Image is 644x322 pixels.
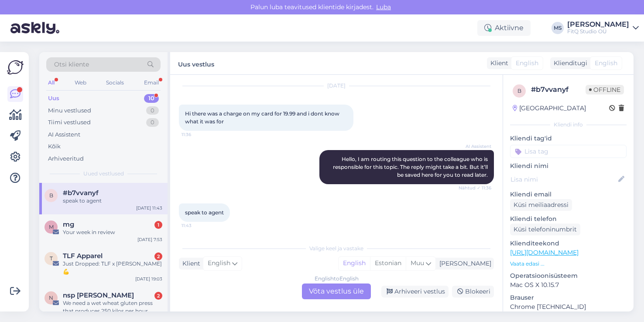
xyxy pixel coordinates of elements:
[510,293,627,302] p: Brauser
[459,185,491,191] span: Nähtud ✓ 11:36
[411,259,424,267] span: Muu
[531,84,586,95] div: # b7vvanyf
[154,292,162,300] div: 2
[302,283,371,299] div: Võta vestlus üle
[459,143,491,150] span: AI Assistent
[516,59,538,68] span: English
[510,161,627,171] p: Kliendi nimi
[48,142,61,151] div: Kõik
[63,189,99,197] span: #b7vvanyf
[146,118,159,127] div: 0
[510,271,627,280] p: Operatsioonisüsteem
[63,252,103,260] span: TLF Apparel
[179,82,494,90] div: [DATE]
[48,154,84,163] div: Arhiveeritud
[137,236,162,243] div: [DATE] 7:53
[510,302,627,311] p: Chrome [TECHNICAL_ID]
[49,224,54,230] span: m
[144,94,159,103] div: 10
[73,77,88,88] div: Web
[63,260,162,276] div: Just Dropped: TLF x [PERSON_NAME] 💪
[63,291,134,299] span: nsp khosro
[50,255,53,262] span: T
[567,28,629,35] div: FitQ Studio OÜ
[510,260,627,268] p: Vaata edasi ...
[63,197,162,205] div: speak to agent
[510,190,627,199] p: Kliendi email
[142,77,161,88] div: Email
[54,60,89,69] span: Otsi kliente
[510,248,579,256] a: [URL][DOMAIN_NAME]
[48,94,59,103] div: Uus
[510,280,627,290] p: Mac OS X 10.15.7
[452,286,494,297] div: Blokeeri
[333,156,489,178] span: Hello, I am routing this question to the colleague who is responsible for this topic. The reply m...
[436,259,491,268] div: [PERSON_NAME]
[179,259,200,268] div: Klient
[208,259,230,268] span: English
[104,77,126,88] div: Socials
[510,239,627,248] p: Klienditeekond
[510,214,627,224] p: Kliendi telefon
[510,175,617,184] input: Lisa nimi
[185,110,341,125] span: Hi there was a charge on my card for 19.99 and i dont know what it was for
[46,77,56,88] div: All
[83,170,124,178] span: Uued vestlused
[567,21,629,28] div: [PERSON_NAME]
[178,57,214,69] label: Uus vestlus
[49,192,53,199] span: b
[48,118,91,127] div: Tiimi vestlused
[179,245,494,252] div: Valige keel ja vastake
[586,85,624,94] span: Offline
[154,221,162,229] div: 1
[136,205,162,211] div: [DATE] 11:43
[567,21,639,35] a: [PERSON_NAME]FitQ Studio OÜ
[510,224,580,235] div: Küsi telefoninumbrit
[373,3,394,11] span: Luba
[510,199,572,211] div: Küsi meiliaadressi
[48,106,91,115] div: Minu vestlused
[510,121,627,129] div: Kliendi info
[510,134,627,143] p: Kliendi tag'id
[182,222,214,229] span: 11:43
[7,59,24,76] img: Askly Logo
[315,275,359,283] div: English to English
[135,276,162,282] div: [DATE] 19:03
[517,87,521,94] span: b
[339,257,370,270] div: English
[550,59,587,68] div: Klienditugi
[185,209,224,216] span: speak to agent
[477,20,531,36] div: Aktiivne
[595,59,617,68] span: English
[63,220,74,228] span: mg
[48,130,80,139] div: AI Assistent
[63,299,162,315] div: We need a wet wheat gluten press that produces 250 kilos per hour.
[381,286,449,297] div: Arhiveeri vestlus
[370,257,406,270] div: Estonian
[49,294,53,301] span: n
[63,228,162,236] div: Your week in review
[182,131,214,138] span: 11:36
[146,106,159,115] div: 0
[513,104,586,113] div: [GEOGRAPHIC_DATA]
[487,59,508,68] div: Klient
[154,252,162,260] div: 2
[510,145,627,158] input: Lisa tag
[552,22,564,34] div: MS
